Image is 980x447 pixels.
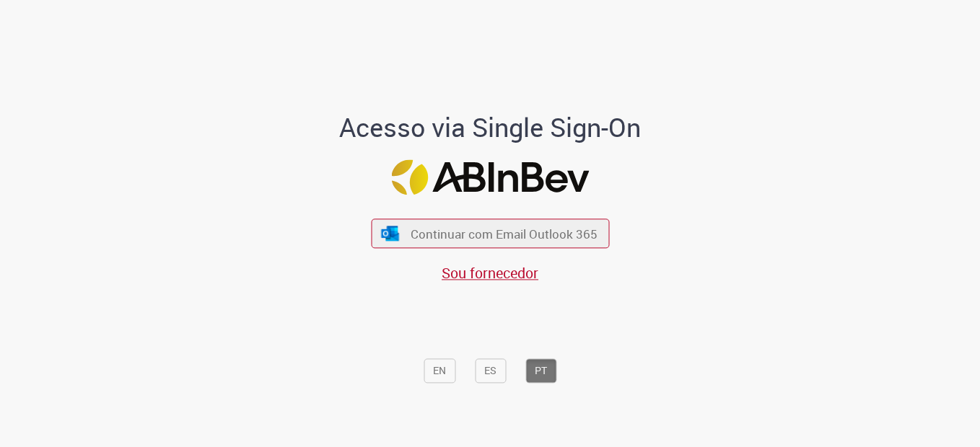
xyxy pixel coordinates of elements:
span: Continuar com Email Outlook 365 [411,226,598,242]
button: EN [424,359,455,384]
img: Logo ABInBev [391,159,589,195]
img: ícone Azure/Microsoft 360 [380,226,401,241]
button: ES [475,359,506,384]
button: ícone Azure/Microsoft 360 Continuar com Email Outlook 365 [371,219,609,249]
button: PT [525,359,556,384]
a: Sou fornecedor [442,264,538,283]
h1: Acesso via Single Sign-On [290,114,691,143]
